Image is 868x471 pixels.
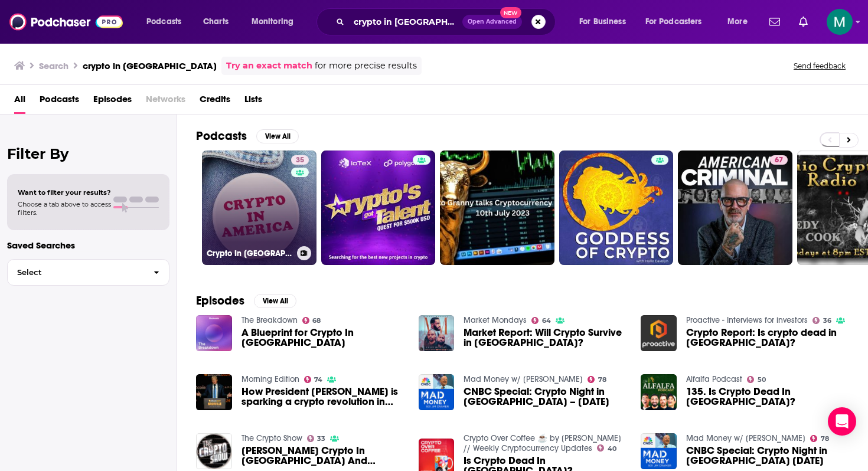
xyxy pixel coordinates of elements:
a: CNBC Special: Crypto Night in America 05/27/22 [686,446,849,466]
button: Open AdvancedNew [462,15,522,29]
h2: Episodes [196,293,244,308]
a: 50 [747,376,766,383]
a: Morning Edition [242,374,299,384]
a: 64 [531,317,551,324]
a: 78 [588,376,606,383]
a: Crypto Over Coffee ☕️ by Hashoshi // Weekly Cryptocurrency Updates [464,433,621,453]
span: Networks [146,90,185,114]
a: Podcasts [40,90,79,114]
a: 78 [810,435,829,442]
span: 135. Is Crypto Dead In [GEOGRAPHIC_DATA]? [686,387,849,407]
span: New [500,7,521,18]
h3: crypto in [GEOGRAPHIC_DATA] [83,60,217,71]
span: Select [8,269,144,276]
p: Saved Searches [7,240,169,251]
span: Logged in as milan.penny [827,9,853,35]
a: 67 [678,151,792,265]
span: Want to filter your results? [18,188,111,197]
a: Mad Money w/ Jim Cramer [464,374,583,384]
span: 35 [296,155,304,166]
button: open menu [638,12,719,31]
a: Credits [200,90,230,114]
span: Crypto Report: Is crypto dead in [GEOGRAPHIC_DATA]? [686,328,849,348]
span: CNBC Special: Crypto Night in [GEOGRAPHIC_DATA] [DATE] [686,446,849,466]
a: A Blueprint for Crypto In America [242,328,404,348]
button: Select [7,259,169,286]
a: Show notifications dropdown [794,12,812,32]
a: 40 [597,444,616,452]
span: A Blueprint for Crypto In [GEOGRAPHIC_DATA] [242,328,404,348]
span: Choose a tab above to access filters. [18,200,111,217]
span: 74 [314,377,322,382]
img: CNBC Special: Crypto Night in America 05/27/22 [641,433,677,469]
img: Podchaser - Follow, Share and Rate Podcasts [9,11,123,33]
a: 35Crypto In [GEOGRAPHIC_DATA] [202,151,316,265]
button: open menu [138,12,197,31]
button: open menu [571,12,641,31]
span: For Podcasters [645,14,702,30]
img: Crypto Report: Is crypto dead in America? [641,315,677,351]
span: 33 [317,436,325,441]
img: Market Report: Will Crypto Survive in America? [419,315,455,351]
span: CNBC Special: Crypto Night in [GEOGRAPHIC_DATA] – [DATE] [464,387,626,407]
h2: Filter By [7,145,169,162]
h3: Crypto In [GEOGRAPHIC_DATA] [207,248,292,259]
span: 78 [598,377,606,382]
a: Show notifications dropdown [765,12,785,32]
span: Monitoring [252,14,293,30]
h2: Podcasts [196,129,247,143]
a: 135. Is Crypto Dead In America? [686,387,849,407]
a: Mad Money w/ Jim Cramer [686,433,805,443]
a: Lists [244,90,262,114]
a: 33 [307,435,326,442]
a: 68 [302,317,321,324]
img: User Profile [827,9,853,35]
a: All [14,90,25,114]
a: Try an exact match [226,59,312,73]
button: View All [256,129,299,143]
span: [PERSON_NAME] Crypto In [GEOGRAPHIC_DATA] And Blockchain Land [242,446,404,466]
img: 135. Is Crypto Dead In America? [641,374,677,410]
h3: Search [39,60,68,71]
span: Market Report: Will Crypto Survive in [GEOGRAPHIC_DATA]? [464,328,626,348]
a: 74 [304,376,323,383]
a: PodcastsView All [196,129,299,143]
button: View All [254,294,296,308]
span: 67 [775,155,783,166]
a: EpisodesView All [196,293,296,308]
img: Jose Rodriguez Crypto In Latin America And Blockchain Land [196,433,232,469]
span: How President [PERSON_NAME] is sparking a crypto revolution in [GEOGRAPHIC_DATA] [242,387,404,407]
a: The Breakdown [242,315,298,325]
img: A Blueprint for Crypto In America [196,315,232,351]
a: Episodes [93,90,132,114]
img: CNBC Special: Crypto Night in America – March 9, 2022 [419,374,455,410]
button: open menu [243,12,309,31]
span: 36 [823,318,831,323]
span: 68 [312,318,321,323]
a: Crypto Report: Is crypto dead in America? [686,328,849,348]
div: Search podcasts, credits, & more... [328,8,567,35]
span: Charts [203,14,229,30]
span: More [727,14,748,30]
span: Podcasts [146,14,181,30]
a: The Crypto Show [242,433,302,443]
span: For Business [579,14,626,30]
span: 40 [608,446,616,452]
span: 78 [821,436,829,441]
a: 35 [291,155,309,165]
a: Jose Rodriguez Crypto In Latin America And Blockchain Land [242,446,404,466]
img: How President Trump is sparking a crypto revolution in America [196,374,232,410]
button: open menu [719,12,762,31]
a: Proactive - Interviews for investors [686,315,808,325]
